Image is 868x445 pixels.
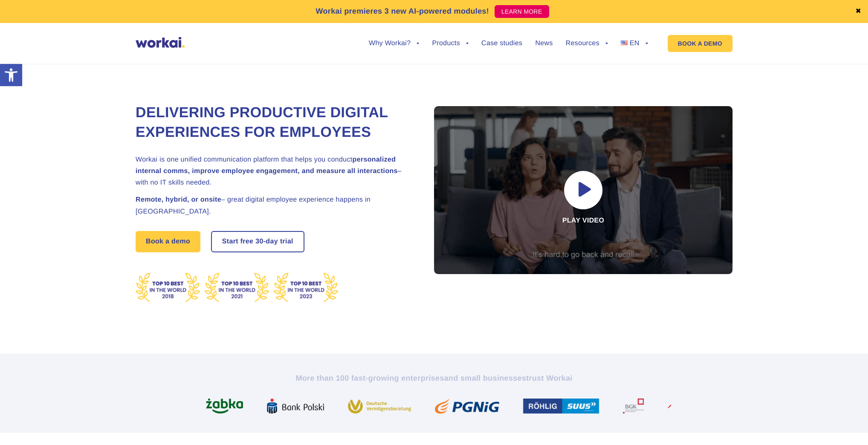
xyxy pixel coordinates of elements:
[630,40,639,47] span: EN
[136,196,221,203] strong: Remote, hybrid, or onsite
[136,194,413,217] h2: – great digital employee experience happens in [GEOGRAPHIC_DATA].
[495,5,549,18] a: LEARN MORE
[369,40,419,47] a: Why Workai?
[255,238,278,245] i: 30-day
[535,40,553,47] a: News
[197,373,671,383] h2: More than 100 fast-growing enterprises trust Workai
[136,103,413,142] h1: Delivering Productive Digital Experiences for Employees
[481,40,522,47] a: Case studies
[432,40,469,47] a: Products
[212,232,304,251] a: Start free30-daytrial
[315,6,489,17] p: Workai premieres 3 new AI-powered modules!
[434,106,732,274] div: Play video
[668,35,732,52] a: BOOK A DEMO
[444,374,526,382] i: and small businesses
[566,40,608,47] a: Resources
[855,8,861,15] a: ✖
[136,154,413,189] h2: Workai is one unified communication platform that helps you conduct – with no IT skills needed.
[136,231,200,252] a: Book a demo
